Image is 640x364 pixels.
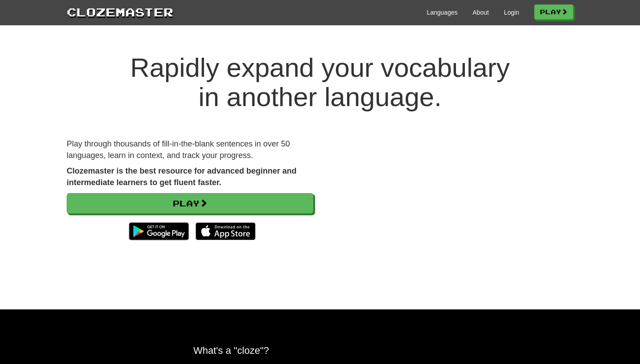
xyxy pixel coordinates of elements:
[193,345,447,356] h2: What's a "cloze"?
[124,218,193,245] img: Get it on Google Play
[196,222,256,240] img: Download_on_the_App_Store_Badge_US-UK_135x40-25178aeef6eb6b83b96f5f2d004eda3bffbb37122de64afbaef7...
[67,138,313,161] p: Play through thousands of fill-in-the-blank sentences in over 50 languages, learn in context, and...
[67,166,296,187] strong: Clozemaster is the best resource for advanced beginner and intermediate learners to get fluent fa...
[504,8,519,17] a: Login
[427,8,457,17] a: Languages
[472,8,489,17] a: About
[534,4,573,20] a: Play
[67,193,313,214] a: Play
[67,4,173,20] a: Clozemaster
